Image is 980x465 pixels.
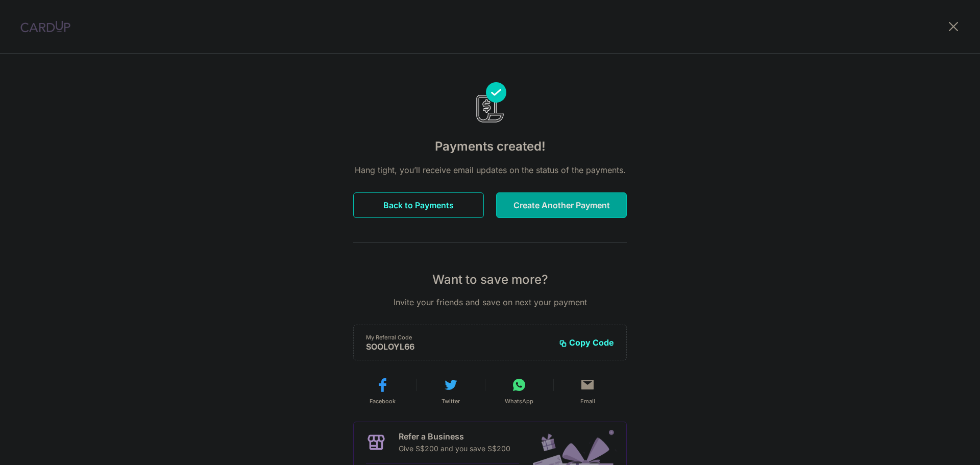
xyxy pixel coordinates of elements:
[353,296,627,308] p: Invite your friends and save on next your payment
[559,337,614,348] button: Copy Code
[442,397,460,405] span: Twitter
[366,341,551,352] p: SOOLOYL66
[353,164,627,176] p: Hang tight, you’ll receive email updates on the status of the payments.
[496,192,627,218] button: Create Another Payment
[353,272,627,288] p: Want to save more?
[352,377,412,405] button: Facebook
[366,333,551,341] p: My Referral Code
[557,377,618,405] button: Email
[370,397,396,405] span: Facebook
[474,82,506,125] img: Payments
[421,377,481,405] button: Twitter
[399,443,510,455] p: Give S$200 and you save S$200
[580,397,595,405] span: Email
[399,430,510,443] p: Refer a Business
[353,137,627,156] h4: Payments created!
[20,20,70,33] img: CardUp
[489,377,549,405] button: WhatsApp
[505,397,533,405] span: WhatsApp
[353,192,484,218] button: Back to Payments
